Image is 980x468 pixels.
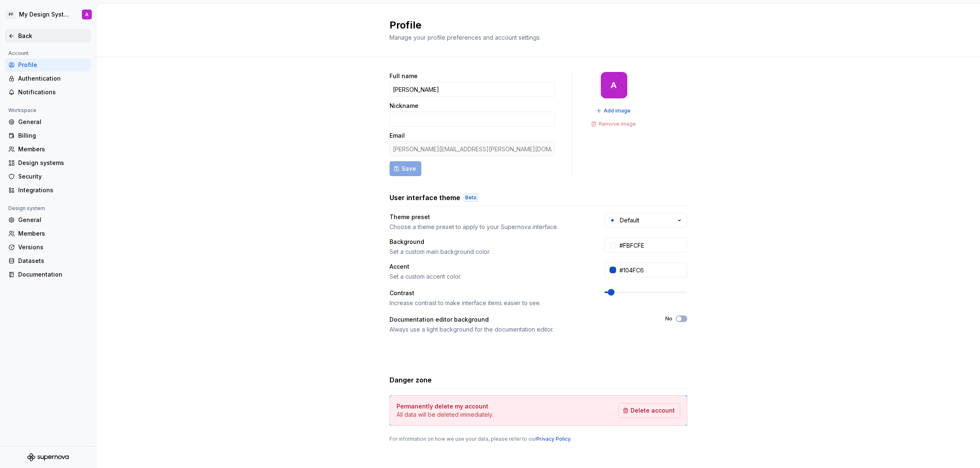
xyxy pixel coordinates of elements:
[5,170,91,183] a: Security
[5,72,91,85] a: Authentication
[611,82,617,88] div: A
[18,172,88,181] div: Security
[390,193,460,203] h3: User interface theme
[390,263,590,271] div: Accent
[5,105,40,115] div: Workspace
[390,19,677,32] h2: Profile
[390,34,541,41] span: Manage your profile preferences and account settings.
[27,453,69,461] svg: Supernova Logo
[5,48,32,58] div: Account
[390,289,590,297] div: Contrast
[2,5,94,24] button: PFMy Design SystemA
[397,411,493,419] p: All data will be deleted immediately.
[18,257,88,265] div: Datasets
[464,193,478,202] div: Beta
[390,223,590,231] div: Choose a theme preset to apply to your Supernova interface.
[5,203,48,213] div: Design system
[18,216,88,224] div: General
[605,213,687,228] button: Default
[18,61,88,69] div: Profile
[390,102,418,110] label: Nickname
[390,238,590,246] div: Background
[390,213,590,221] div: Theme preset
[6,10,16,19] div: PF
[390,272,590,281] div: Set a custom accent color.
[5,29,91,43] a: Back
[397,402,488,411] h4: Permanently delete my account
[536,436,571,442] a: Privacy Policy
[18,145,88,153] div: Members
[18,186,88,194] div: Integrations
[604,107,631,114] span: Add image
[390,299,590,307] div: Increase contrast to make interface items easier to see.
[5,143,91,156] a: Members
[5,184,91,197] a: Integrations
[5,268,91,281] a: Documentation
[5,58,91,72] a: Profile
[18,243,88,251] div: Versions
[18,88,88,96] div: Notifications
[620,216,639,224] div: Default
[593,105,634,117] button: Add image
[390,72,418,80] label: Full name
[5,254,91,267] a: Datasets
[5,129,91,142] a: Billing
[18,32,88,40] div: Back
[18,229,88,238] div: Members
[18,159,88,167] div: Design systems
[85,11,88,18] div: A
[631,406,675,415] span: Delete account
[5,213,91,227] a: General
[18,118,88,126] div: General
[5,227,91,240] a: Members
[18,131,88,140] div: Billing
[390,248,590,256] div: Set a custom main background color.
[616,263,687,277] input: #104FC6
[5,241,91,254] a: Versions
[616,238,687,253] input: #FFFFFF
[18,270,88,279] div: Documentation
[619,403,680,418] button: Delete account
[18,74,88,83] div: Authentication
[5,86,91,99] a: Notifications
[19,10,72,19] div: My Design System
[5,115,91,129] a: General
[5,156,91,170] a: Design systems
[390,315,650,324] div: Documentation editor background
[390,375,432,385] h3: Danger zone
[390,436,687,442] div: For information on how we use your data, please refer to our .
[390,131,405,140] label: Email
[665,315,672,322] label: No
[390,325,650,334] div: Always use a light background for the documentation editor.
